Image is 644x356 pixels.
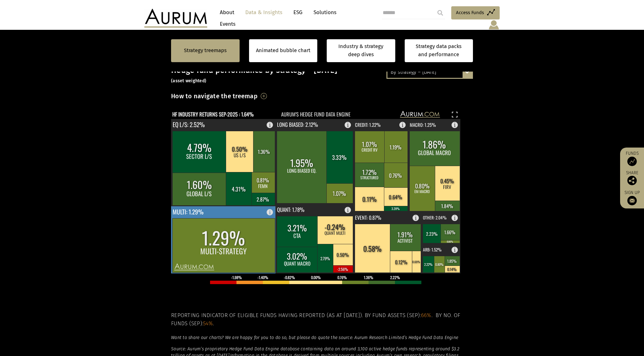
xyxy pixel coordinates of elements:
a: Strategy data packs and performance [405,39,473,62]
div: Share [623,171,641,185]
a: Animated bubble chart [256,46,310,55]
em: Want to share our charts? We are happy for you to do so, but please do quote the source: Aurum Re... [171,335,458,340]
a: Solutions [310,7,340,18]
a: About [217,7,237,18]
small: (asset weighted) [171,78,206,84]
img: Access Funds [627,157,637,166]
h3: How to navigate the treemap [171,91,258,101]
a: Data & Insights [242,7,286,18]
h3: Hedge fund performance by strategy – [DATE] [171,66,473,84]
span: 54% [203,320,213,327]
a: ESG [290,7,306,18]
a: Sign up [623,190,641,205]
a: Strategy treemaps [184,46,227,55]
div: By strategy – [DATE] [387,67,472,78]
img: Sign up to our newsletter [627,196,637,205]
img: Share this post [627,176,637,185]
img: Aurum [144,9,207,28]
input: Submit [434,7,447,19]
a: Access Funds [451,6,500,19]
span: 66% [421,312,431,319]
a: Industry & strategy deep dives [327,39,395,62]
span: Access Funds [456,9,484,16]
h5: Reporting indicator of eligible funds having reported (as at [DATE]). By fund assets (Sep): . By ... [171,311,473,328]
img: account-icon.svg [488,19,500,30]
a: Funds [623,151,641,166]
a: Events [217,18,236,30]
